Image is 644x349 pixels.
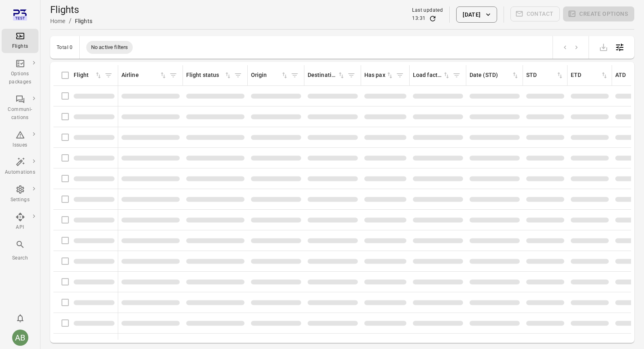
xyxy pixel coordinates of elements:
span: No active filters [86,43,133,51]
span: Filter by flight [102,69,115,81]
span: Filter by origin [289,69,301,81]
a: Automations [2,155,38,179]
span: Filter by has pax [394,69,406,81]
div: 13:31 [412,15,425,23]
span: Filter by flight status [232,69,244,81]
button: Refresh data [429,15,437,23]
div: Sort by origin in ascending order [251,71,289,80]
button: [DATE] [456,6,497,23]
button: Notifications [12,310,28,326]
div: Automations [5,168,35,177]
div: Settings [5,196,35,204]
div: Flights [5,43,35,51]
span: Filter by destination [345,69,357,81]
span: Please make a selection to create communications [510,6,560,23]
div: Sort by flight in ascending order [74,71,102,80]
div: Communi-cations [5,106,35,122]
div: Flights [75,17,92,25]
div: Sort by airline in ascending order [121,71,167,80]
a: API [2,210,38,234]
div: Total 0 [57,45,73,50]
span: Please make a selection to create an option package [563,6,634,23]
div: Sort by flight status in ascending order [186,71,232,80]
button: Open table configuration [612,39,628,55]
div: AB [12,330,28,346]
div: Sort by date (STD) in ascending order [470,71,519,80]
nav: pagination navigation [559,42,582,53]
div: Sort by destination in ascending order [308,71,345,80]
a: Flights [2,29,38,53]
a: Settings [2,182,38,206]
li: / [69,16,72,26]
div: API [5,223,35,232]
a: Options packages [2,56,38,89]
div: Sort by has pax in ascending order [364,71,394,80]
div: Options packages [5,70,35,86]
span: Filter by airline [167,69,179,81]
span: Filter by load factor [451,69,463,81]
button: Search [2,237,38,264]
div: Sort by STD in ascending order [526,71,564,80]
a: Communi-cations [2,92,38,124]
h1: Flights [50,3,92,16]
button: Aslaug Bjarnadottir [9,326,32,349]
div: Sort by load factor in ascending order [413,71,451,80]
nav: Breadcrumbs [50,16,92,26]
a: Issues [2,128,38,152]
a: Home [50,18,66,24]
div: Last updated [412,6,443,15]
span: Please make a selection to export [595,43,612,51]
div: Issues [5,141,35,149]
div: Sort by ETD in ascending order [571,71,608,80]
div: Search [5,254,35,262]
